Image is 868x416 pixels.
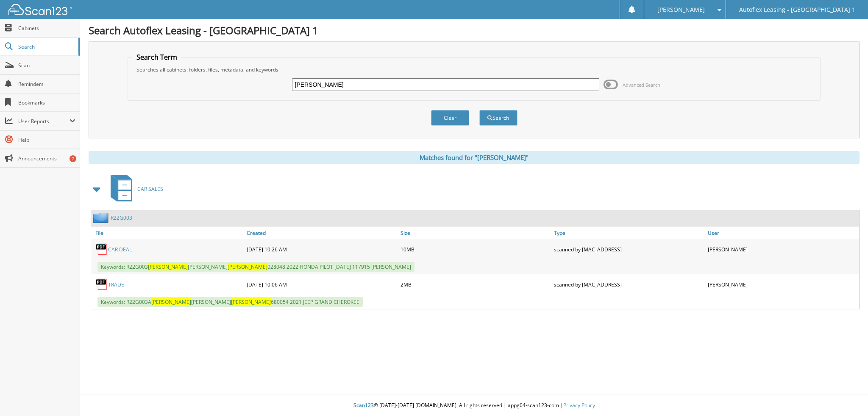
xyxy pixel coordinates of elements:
[111,214,132,221] a: R22G003
[89,23,860,37] h1: Search Autoflex Leasing - [GEOGRAPHIC_DATA] 1
[353,402,374,409] span: Scan123
[245,241,398,258] div: [DATE] 10:26 AM
[657,7,705,12] span: [PERSON_NAME]
[89,151,860,164] div: Matches found for "[PERSON_NAME]"
[706,276,859,293] div: [PERSON_NAME]
[148,263,188,270] span: [PERSON_NAME]
[398,227,552,239] a: Size
[97,262,415,272] span: Keywords: R22G003 [PERSON_NAME] 028048 2022 HONDA PILOT [DATE] 117915 [PERSON_NAME]
[70,155,76,162] div: 7
[18,80,75,88] span: Reminders
[132,52,181,62] legend: Search Term
[826,375,868,416] iframe: Chat Widget
[80,395,868,416] div: © [DATE]-[DATE] [DOMAIN_NAME]. All rights reserved | appg04-scan123-com |
[552,276,705,293] div: scanned by [MAC_ADDRESS]
[18,25,75,32] span: Cabinets
[18,99,75,106] span: Bookmarks
[18,136,75,143] span: Help
[18,43,74,50] span: Search
[245,276,398,293] div: [DATE] 10:06 AM
[706,227,859,239] a: User
[91,227,245,239] a: File
[431,110,469,126] button: Clear
[93,212,111,223] img: folder2.png
[706,241,859,258] div: [PERSON_NAME]
[739,7,855,12] span: Autoflex Leasing - [GEOGRAPHIC_DATA] 1
[18,155,75,162] span: Announcements
[563,402,595,409] a: Privacy Policy
[228,263,267,270] span: [PERSON_NAME]
[97,297,363,307] span: Keywords: R22G003A [PERSON_NAME] 680054 2021 JEEP GRAND CHEROKEE
[623,82,660,88] span: Advanced Search
[479,110,517,126] button: Search
[245,227,398,239] a: Created
[132,66,816,73] div: Searches all cabinets, folders, files, metadata, and keywords
[151,298,191,306] span: [PERSON_NAME]
[231,298,271,306] span: [PERSON_NAME]
[18,62,75,69] span: Scan
[108,246,132,253] a: CAR DEAL
[18,118,70,125] span: User Reports
[95,278,108,291] img: PDF.png
[8,4,72,15] img: scan123-logo-white.svg
[398,241,552,258] div: 10MB
[398,276,552,293] div: 2MB
[95,243,108,256] img: PDF.png
[108,281,124,288] a: TRADE
[552,241,705,258] div: scanned by [MAC_ADDRESS]
[106,172,163,206] a: CAR SALES
[552,227,705,239] a: Type
[137,185,163,193] span: CAR SALES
